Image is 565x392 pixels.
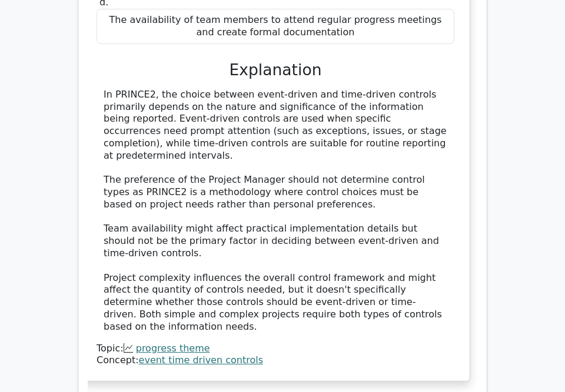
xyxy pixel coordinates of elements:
[97,354,454,367] div: Concept:
[97,343,454,355] div: Topic:
[136,343,210,354] a: progress theme
[104,61,447,79] h3: Explanation
[97,9,454,44] div: The availability of team members to attend regular progress meetings and create formal documentation
[139,354,263,366] a: event time driven controls
[104,89,447,333] div: In PRINCE2, the choice between event-driven and time-driven controls primarily depends on the nat...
